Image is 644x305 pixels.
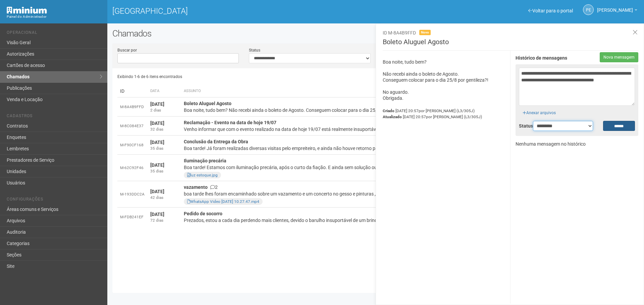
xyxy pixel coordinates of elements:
strong: [DATE] [150,121,164,126]
strong: Pedido de socorro [184,211,222,216]
div: 35 dias [150,168,178,174]
span: [DATE] 20:57 [395,108,475,113]
a: luz estoque.jpg [187,173,218,177]
button: Nova mensagem [600,52,638,62]
strong: [DATE] [150,212,164,217]
label: Status [249,47,260,53]
a: Voltar para o portal [528,8,573,13]
td: M-FDB241EF [117,208,148,227]
div: Boa tarde! Já foram realizadas diversas visitas pelo empreiteiro, e ainda não houve retorno para ... [184,145,522,152]
div: 42 dias [150,195,178,201]
strong: Conclusão da Entrega da Obra [184,139,248,144]
a: WhatsApp Video [DATE] 10.27.47.mp4 [187,199,259,204]
th: Data [148,85,181,97]
div: Prezados, estou a cada dia perdendo mais clientes, devido o barulho insuportável de um brinquedo ... [184,217,522,224]
td: M-F90CF168 [117,136,148,155]
td: M-8C084E37 [117,117,148,136]
img: Minium [7,7,47,14]
li: Cadastros [7,113,102,121]
p: Boa noite, tudo bem? Não recebi ainda o boleto de Agosto. Conseguem colocar para o dia 25/8 por g... [383,59,505,101]
label: Status [519,123,523,129]
strong: Iluminação precária [184,158,226,163]
th: Assunto [181,85,524,97]
strong: Histórico de mensagens [516,56,567,61]
div: Exibindo 1-6 de 6 itens encontrados [117,72,374,82]
div: 32 dias [150,127,178,132]
td: ID [117,85,148,97]
strong: [DATE] [150,101,164,107]
div: Painel do Administrador [7,14,102,20]
span: 2 [210,184,218,190]
span: [DATE] 20:57 [403,115,482,119]
div: 35 dias [150,146,178,151]
span: por [PERSON_NAME] (L3/305J) [419,108,475,113]
li: Configurações [7,197,102,204]
td: M-8A4B9FFD [117,97,148,117]
strong: Boleto Aluguel Agosto [184,101,231,106]
div: boa tarde lhes foram encaminhado sobre um vazamento e um concerto no gesso e pinturas , lembrando... [184,190,522,197]
label: Buscar por [117,47,137,53]
td: M-62C92F46 [117,155,148,181]
h3: Boleto Aluguel Agosto [383,39,639,51]
li: Operacional [7,30,102,37]
strong: Reclamação - Evento na data de hoje 19/07 [184,120,276,125]
p: Nenhuma mensagem no histórico [516,141,638,147]
strong: [DATE] [150,140,164,145]
div: 72 dias [150,218,178,223]
span: por [PERSON_NAME] (L3/305J) [426,115,482,119]
span: ID M-8A4B9FFD [383,30,416,35]
a: [PERSON_NAME] [597,8,637,14]
div: Venho informar que com o evento realizado na data de hoje 19/07 está realmente insuportável para ... [184,126,522,133]
h2: Chamados [112,28,639,39]
h1: [GEOGRAPHIC_DATA] [112,7,371,15]
strong: Criado [383,108,394,113]
strong: [DATE] [150,162,164,168]
td: M-193DDC2A [117,181,148,208]
div: 2 dias [150,107,178,113]
span: Novo [419,30,431,35]
div: Anexar arquivos [519,106,559,116]
div: Boa noite, tudo bem? Não recebi ainda o boleto de Agosto. Conseguem colocar para o dia 25/8 po... [184,107,522,113]
div: Boa tarde! Estamos com iluminação precária, após o curto da fiação. E ainda sem solução ou retorn... [184,164,522,171]
a: PE [583,4,594,15]
strong: Atualizado [383,115,402,119]
span: Paula Eduarda Eyer [597,1,633,13]
strong: vazamento [184,184,208,190]
strong: [DATE] [150,189,164,194]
